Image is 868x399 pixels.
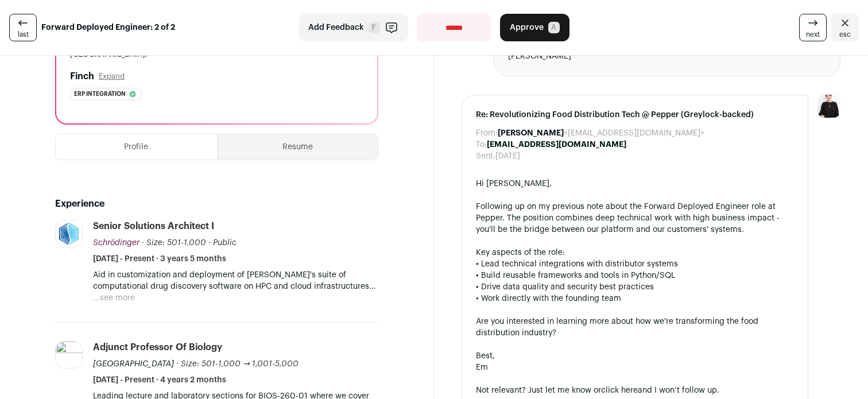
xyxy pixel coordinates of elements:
[176,360,299,368] span: · Size: 501-1,000 → 1,001-5,000
[476,258,794,270] div: • Lead technical integrations with distributor systems
[498,127,704,139] dd: <[EMAIL_ADDRESS][DOMAIN_NAME]>
[93,360,174,368] span: [GEOGRAPHIC_DATA]
[299,14,408,41] button: Add Feedback F
[498,129,564,137] b: [PERSON_NAME]
[70,69,94,83] h2: Finch
[476,150,495,162] dt: Sent:
[56,342,82,368] img: Northampton-Community-College-Bethlehem-F3EA28AB.jpg
[500,14,569,41] button: Approve A
[56,220,82,247] img: 6573e0f009f9d7c31f4b2a629ba1713c3ce9feed69257b7f984c17646e8c7d59.jpg
[476,293,794,304] div: • Work directly with the founding team
[476,316,794,339] div: Are you interested in learning more about how we're transforming the food distribution industry?
[56,134,217,160] button: Profile
[93,374,226,386] span: [DATE] - Present · 4 years 2 months
[476,127,498,139] dt: From:
[476,201,794,235] div: Following up on my previous note about the Forward Deployed Engineer role at Pepper. The position...
[831,14,859,41] a: Close
[41,22,175,33] strong: Forward Deployed Engineer: 2 of 2
[476,139,487,150] dt: To:
[476,109,794,121] span: Re: Revolutionizing Food Distribution Tech @ Pepper (Greylock-backed)
[799,14,827,41] a: next
[93,239,139,247] span: Schrödinger
[93,220,214,233] div: Senior Solutions Architect I
[839,30,851,39] span: esc
[74,88,126,100] span: Erp integration
[487,141,626,149] b: [EMAIL_ADDRESS][DOMAIN_NAME]
[601,386,638,394] a: click here
[806,30,820,39] span: next
[817,95,840,118] img: 9240684-medium_jpg
[476,281,794,293] div: • Drive data quality and security best practices
[476,350,794,362] div: Best,
[93,292,135,304] button: ...see more
[218,134,378,160] button: Resume
[510,22,544,33] span: Approve
[476,178,794,189] div: Hi [PERSON_NAME],
[99,72,125,81] button: Expand
[9,14,37,41] a: last
[476,270,794,281] div: • Build reusable frameworks and tools in Python/SQL
[495,150,520,162] dd: [DATE]
[476,385,794,396] div: Not relevant? Just let me know or and I won’t follow up.
[548,22,560,33] span: A
[93,269,378,292] p: Aid in customization and deployment of [PERSON_NAME]'s suite of computational drug discovery soft...
[18,30,29,39] span: last
[308,22,364,33] span: Add Feedback
[208,237,211,249] span: ·
[476,362,794,373] div: Em
[369,22,380,33] span: F
[142,239,206,247] span: · Size: 501-1,000
[93,341,222,354] div: Adjunct Professor of Biology
[476,247,794,258] div: Key aspects of the role:
[55,197,378,211] h2: Experience
[213,239,237,247] span: Public
[93,253,226,265] span: [DATE] - Present · 3 years 5 months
